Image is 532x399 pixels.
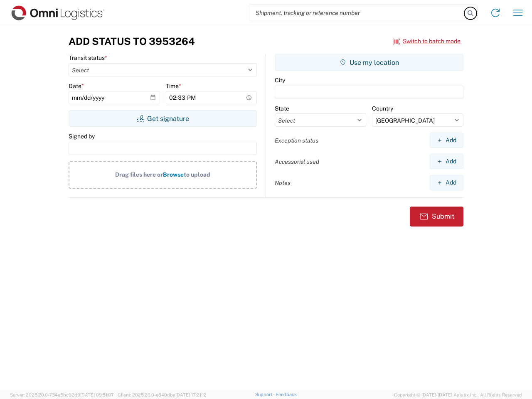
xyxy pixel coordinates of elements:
[69,35,195,47] h3: Add Status to 3953264
[275,179,291,187] label: Notes
[275,105,289,112] label: State
[69,133,95,140] label: Signed by
[372,105,393,112] label: Country
[118,392,207,397] span: Client: 2025.20.0-e640dba
[430,133,463,148] button: Add
[69,82,84,90] label: Date
[115,171,163,178] span: Drag files here or
[393,34,461,48] button: Switch to batch mode
[430,154,463,169] button: Add
[410,207,463,227] button: Submit
[184,171,210,178] span: to upload
[275,76,285,84] label: City
[275,158,319,165] label: Accessorial used
[163,171,184,178] span: Browse
[276,392,297,397] a: Feedback
[80,392,114,397] span: [DATE] 09:51:07
[166,82,181,90] label: Time
[10,392,114,397] span: Server: 2025.20.0-734e5bc92d9
[430,175,463,190] button: Add
[275,137,318,144] label: Exception status
[249,5,465,21] input: Shipment, tracking or reference number
[69,110,257,127] button: Get signature
[255,392,276,397] a: Support
[275,54,463,71] button: Use my location
[69,54,107,62] label: Transit status
[175,392,207,397] span: [DATE] 17:21:12
[394,391,522,399] span: Copyright © [DATE]-[DATE] Agistix Inc., All Rights Reserved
